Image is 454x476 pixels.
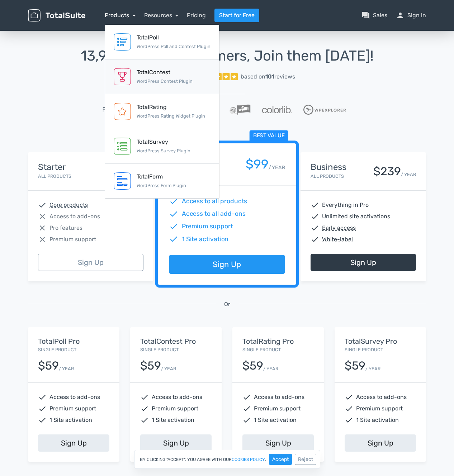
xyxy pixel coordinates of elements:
small: WordPress Survey Plugin [137,148,190,153]
abbr: White-label [322,235,353,244]
small: WordPress Rating Widget Plugin [137,113,205,119]
a: Sign Up [169,255,285,274]
span: question_answer [361,11,370,20]
div: TotalForm [137,172,186,181]
span: check [38,404,47,413]
button: Accept [269,454,292,465]
h4: Business [311,162,346,172]
a: Sign Up [140,434,212,452]
div: based on reviews [241,72,295,81]
h1: 13,945 Happy Customers, Join them [DATE]! [28,48,426,64]
div: $59 [38,360,59,372]
a: Excellent 5/5 based on101reviews [28,70,426,84]
span: check [169,209,178,219]
abbr: Core products [49,201,88,209]
small: Single Product [140,347,179,352]
span: check [38,416,47,424]
small: / YEAR [161,365,176,372]
small: / YEAR [263,365,278,372]
span: Premium support [49,404,96,413]
img: Colorlib [262,106,292,113]
a: personSign in [396,11,426,20]
div: TotalPoll [137,33,211,42]
small: All Products [311,173,344,179]
div: By clicking "Accept", you agree with our . [134,450,320,469]
small: / YEAR [269,164,285,171]
img: TotalRating [114,103,131,120]
img: WPLift [230,104,251,115]
small: WordPress Contest Plugin [137,78,193,84]
h5: TotalRating Pro [242,337,314,345]
a: TotalSurvey WordPress Survey Plugin [105,129,219,164]
span: Or [224,300,230,309]
img: TotalSuite for WordPress [28,9,85,22]
small: WordPress Form Plugin [137,183,186,188]
span: check [345,416,353,424]
span: Everything in Pro [322,201,369,209]
span: close [38,224,47,232]
a: Sign Up [38,254,143,271]
span: check [38,201,47,209]
span: Premium support [152,404,198,413]
img: WPExplorer [303,105,346,115]
span: Access to add-ons [49,393,100,401]
div: TotalSurvey [137,138,190,146]
a: Start for Free [214,9,259,22]
span: 1 Site activation [182,234,229,244]
div: $239 [373,165,401,178]
img: TotalPoll [114,33,131,51]
small: / YEAR [59,365,74,372]
span: Pro features [49,224,82,232]
small: / YEAR [365,365,380,372]
small: Single Product [242,347,281,352]
div: $59 [242,360,263,372]
small: WordPress Poll and Contest Plugin [137,44,211,49]
span: Premium support [356,404,403,413]
span: 1 Site activation [152,416,194,424]
span: Access to add-ons [152,393,202,401]
a: Sign Up [345,434,416,452]
img: TotalContest [114,68,131,85]
span: check [345,393,353,401]
img: TotalForm [114,172,131,190]
a: Sign Up [311,254,416,271]
abbr: Early access [322,224,356,232]
span: Unlimited site activations [322,212,390,221]
span: Premium support [182,222,233,231]
span: check [169,222,178,231]
a: Resources [144,12,179,19]
span: 1 Site activation [356,416,399,424]
div: TotalContest [137,68,193,77]
span: Premium support [49,235,96,244]
span: Premium support [254,404,301,413]
a: cookies policy [232,457,265,462]
span: check [38,393,47,401]
a: TotalForm WordPress Form Plugin [105,164,219,199]
div: $59 [140,360,161,372]
span: check [169,197,178,206]
a: Sign Up [38,434,109,452]
button: Reject [295,454,316,465]
span: person [396,11,405,20]
a: Sign Up [242,434,314,452]
span: Access to all add-ons [182,209,246,219]
span: check [140,404,149,413]
a: Products [105,12,136,19]
span: check [140,393,149,401]
small: All Products [38,173,71,179]
span: close [38,235,47,244]
div: $59 [345,360,365,372]
span: Access to add-ons [356,393,407,401]
small: Single Product [38,347,76,352]
span: Access to all products [182,197,247,206]
strong: 101 [265,73,274,80]
small: Single Product [345,347,383,352]
span: 1 Site activation [49,416,92,424]
div: $99 [246,157,269,171]
span: check [311,235,319,244]
span: check [242,404,251,413]
span: check [242,393,251,401]
span: check [345,404,353,413]
div: TotalRating [137,103,205,111]
span: check [169,234,178,244]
